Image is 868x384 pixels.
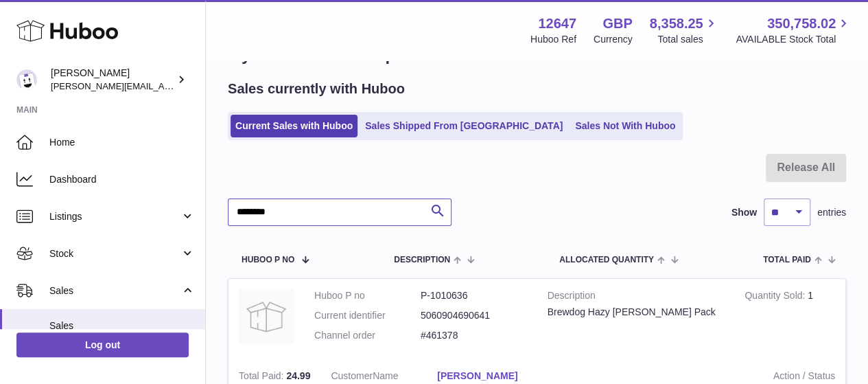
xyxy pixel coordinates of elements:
a: Current Sales with Huboo [231,115,357,137]
strong: 12647 [538,14,576,33]
div: [PERSON_NAME] [51,67,174,93]
span: Total paid [763,256,811,264]
label: Show [731,206,757,219]
dt: Current identifier [314,309,421,322]
span: Huboo P no [242,256,294,264]
a: 8,358.25 Total sales [650,14,719,46]
span: entries [817,206,846,219]
span: Sales [49,284,180,297]
img: peter@pinter.co.uk [16,69,37,90]
a: [PERSON_NAME] [437,370,543,383]
dt: Huboo P no [314,289,421,302]
strong: GBP [602,14,632,33]
span: Customer [331,370,373,381]
span: Sales [49,319,195,332]
span: Stock [49,247,180,260]
span: AVAILABLE Stock Total [736,33,852,46]
strong: Quantity Sold [744,290,808,304]
td: 1 [734,279,845,359]
span: Dashboard [49,173,195,186]
strong: Description [548,289,725,306]
a: 350,758.02 AVAILABLE Stock Total [736,14,852,46]
dd: 5060904690641 [421,309,527,322]
div: Currency [594,33,633,46]
span: Home [49,136,195,149]
h2: Sales currently with Huboo [228,80,405,98]
div: Huboo Ref [530,33,576,46]
img: no-photo.jpg [239,289,294,344]
div: Brewdog Hazy [PERSON_NAME] Pack [548,306,725,319]
a: Log out [16,332,189,357]
span: ALLOCATED Quantity [559,256,654,264]
span: 8,358.25 [650,14,703,33]
dd: P-1010636 [421,289,527,302]
span: Total sales [657,33,718,46]
span: 24.99 [286,370,310,381]
a: Sales Not With Huboo [570,115,680,137]
span: [PERSON_NAME][EMAIL_ADDRESS][PERSON_NAME][DOMAIN_NAME] [51,80,349,91]
dt: Channel order [314,329,421,342]
a: Sales Shipped From [GEOGRAPHIC_DATA] [360,115,567,137]
span: Description [394,256,450,264]
span: 350,758.02 [767,14,836,33]
span: Listings [49,210,180,223]
dd: #461378 [421,329,527,342]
